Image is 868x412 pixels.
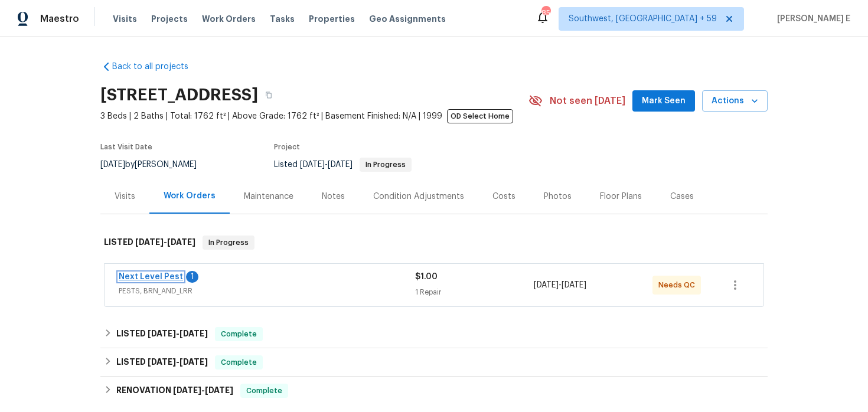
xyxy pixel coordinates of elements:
h6: LISTED [104,236,195,250]
span: Complete [216,357,262,368]
div: LISTED [DATE]-[DATE]Complete [100,348,768,377]
button: Actions [702,90,768,112]
h6: LISTED [116,327,208,341]
span: Work Orders [202,13,256,25]
span: Last Visit Date [100,143,152,151]
span: Actions [712,94,758,109]
span: [DATE] [148,358,176,366]
div: Notes [322,191,345,202]
a: Back to all projects [100,61,214,73]
span: Not seen [DATE] [550,95,625,107]
div: Visits [115,191,135,202]
div: Condition Adjustments [373,191,464,202]
span: - [173,386,233,394]
span: Visits [113,13,137,25]
span: Project [274,143,300,151]
span: - [148,358,208,366]
span: Geo Assignments [369,13,446,25]
span: $1.00 [415,273,438,281]
div: 1 Repair [415,286,534,298]
span: [DATE] [180,358,208,366]
span: [DATE] [562,281,586,289]
div: LISTED [DATE]-[DATE]In Progress [100,224,768,261]
span: PESTS, BRN_AND_LRR [119,285,415,297]
h2: [STREET_ADDRESS] [100,89,258,101]
span: [DATE] [300,161,325,169]
div: 1 [186,271,198,283]
div: Floor Plans [600,191,642,202]
span: Tasks [270,15,295,23]
a: Next Level Pest [119,273,183,281]
div: RENOVATION [DATE]-[DATE]Complete [100,377,768,405]
h6: LISTED [116,355,208,370]
div: Cases [670,191,694,202]
span: OD Select Home [447,109,513,123]
span: Complete [216,328,262,340]
span: Complete [242,385,287,397]
button: Mark Seen [632,90,695,112]
div: Work Orders [164,190,216,202]
div: Photos [544,191,572,202]
span: Mark Seen [642,94,686,109]
span: Maestro [40,13,79,25]
span: - [534,279,586,291]
span: [PERSON_NAME] E [772,13,850,25]
h6: RENOVATION [116,384,233,398]
span: [DATE] [173,386,201,394]
span: [DATE] [205,386,233,394]
span: [DATE] [328,161,353,169]
span: Southwest, [GEOGRAPHIC_DATA] + 59 [569,13,717,25]
div: Maintenance [244,191,293,202]
div: by [PERSON_NAME] [100,158,211,172]
span: [DATE] [167,238,195,246]
span: [DATE] [180,329,208,338]
span: - [135,238,195,246]
span: 3 Beds | 2 Baths | Total: 1762 ft² | Above Grade: 1762 ft² | Basement Finished: N/A | 1999 [100,110,528,122]
button: Copy Address [258,84,279,106]
span: Listed [274,161,412,169]
div: 854 [541,7,550,19]
span: In Progress [361,161,410,168]
div: Costs [492,191,515,202]
span: Needs QC [658,279,700,291]
span: [DATE] [100,161,125,169]
span: Properties [309,13,355,25]
span: - [300,161,353,169]
span: Projects [151,13,188,25]
span: In Progress [204,237,253,248]
span: [DATE] [148,329,176,338]
span: - [148,329,208,338]
span: [DATE] [534,281,559,289]
div: LISTED [DATE]-[DATE]Complete [100,320,768,348]
span: [DATE] [135,238,164,246]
